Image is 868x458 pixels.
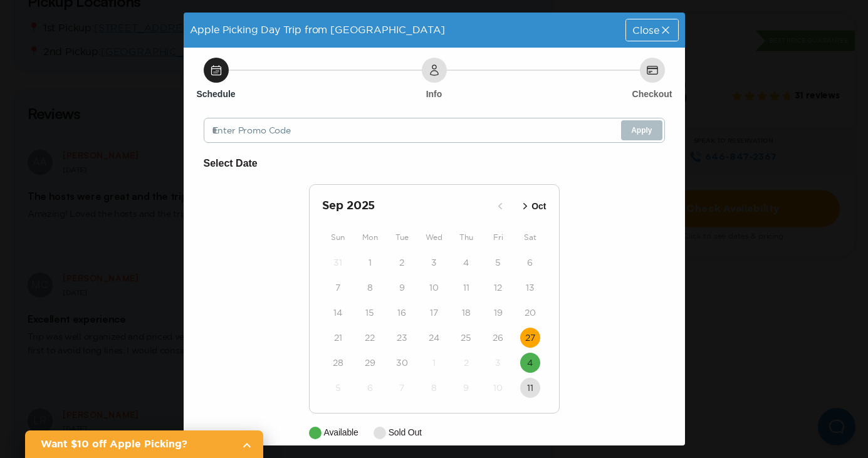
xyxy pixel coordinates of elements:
div: Sat [514,230,546,245]
time: 6 [527,256,533,269]
time: 31 [333,256,342,269]
h6: Info [426,88,442,100]
button: 9 [456,378,476,398]
p: Oct [531,200,546,213]
p: Sold Out [389,426,422,439]
button: 27 [520,328,540,348]
time: 11 [527,382,533,394]
h2: Want $10 off Apple Picking? [41,437,232,452]
time: 9 [399,281,405,294]
h6: Checkout [632,88,672,100]
time: 8 [367,281,373,294]
button: 11 [520,378,540,398]
button: 4 [520,353,540,373]
p: Available [324,426,358,439]
button: 11 [456,278,476,298]
time: 11 [463,281,469,294]
time: 7 [399,382,404,394]
time: 10 [493,382,503,394]
time: 20 [525,306,536,319]
button: 12 [488,278,508,298]
time: 2 [464,357,469,369]
a: Want $10 off Apple Picking? [25,430,263,458]
time: 12 [494,281,502,294]
button: 19 [488,303,508,323]
h6: Select Date [204,155,665,172]
time: 19 [494,306,503,319]
time: 28 [333,357,343,369]
button: 24 [424,328,444,348]
div: Mon [354,230,386,245]
time: 4 [463,256,469,269]
button: 5 [328,378,348,398]
time: 10 [429,281,439,294]
time: 30 [396,357,408,369]
time: 4 [527,357,533,369]
button: 8 [360,278,380,298]
button: 1 [424,353,444,373]
time: 9 [463,382,469,394]
div: Fri [482,230,514,245]
button: 14 [328,303,348,323]
button: 5 [488,252,508,273]
button: 10 [488,378,508,398]
button: 4 [456,252,476,273]
time: 24 [429,331,439,344]
button: 8 [424,378,444,398]
time: 1 [432,357,436,369]
span: Apple Picking Day Trip from [GEOGRAPHIC_DATA] [190,24,446,35]
time: 27 [525,331,535,344]
button: 22 [360,328,380,348]
time: 5 [335,382,341,394]
button: 1 [360,252,380,273]
time: 17 [430,306,438,319]
time: 26 [493,331,503,344]
button: 2 [392,252,412,273]
time: 23 [397,331,407,344]
button: Oct [515,196,550,217]
div: Tue [386,230,418,245]
button: 15 [360,303,380,323]
button: 7 [392,378,412,398]
button: 21 [328,328,348,348]
button: 7 [328,278,348,298]
time: 7 [335,281,340,294]
time: 1 [369,256,372,269]
div: Thu [450,230,482,245]
button: 17 [424,303,444,323]
button: 3 [424,252,444,273]
time: 21 [334,331,342,344]
time: 18 [462,306,471,319]
button: 31 [328,252,348,273]
div: Sun [322,230,354,245]
button: 26 [488,328,508,348]
button: 6 [360,378,380,398]
button: 2 [456,353,476,373]
time: 5 [495,256,501,269]
button: 18 [456,303,476,323]
span: Close [632,25,659,35]
time: 15 [365,306,374,319]
div: Wed [418,230,450,245]
button: 20 [520,303,540,323]
time: 2 [399,256,404,269]
button: 25 [456,328,476,348]
time: 3 [431,256,437,269]
button: 9 [392,278,412,298]
button: 30 [392,353,412,373]
time: 29 [365,357,375,369]
button: 16 [392,303,412,323]
time: 6 [367,382,373,394]
time: 25 [461,331,471,344]
button: 3 [488,353,508,373]
h2: Sep 2025 [322,197,491,215]
h6: Schedule [196,88,235,100]
button: 28 [328,353,348,373]
time: 3 [495,357,501,369]
time: 13 [526,281,535,294]
time: 22 [365,331,375,344]
button: 13 [520,278,540,298]
button: 10 [424,278,444,298]
time: 16 [397,306,406,319]
time: 14 [333,306,342,319]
